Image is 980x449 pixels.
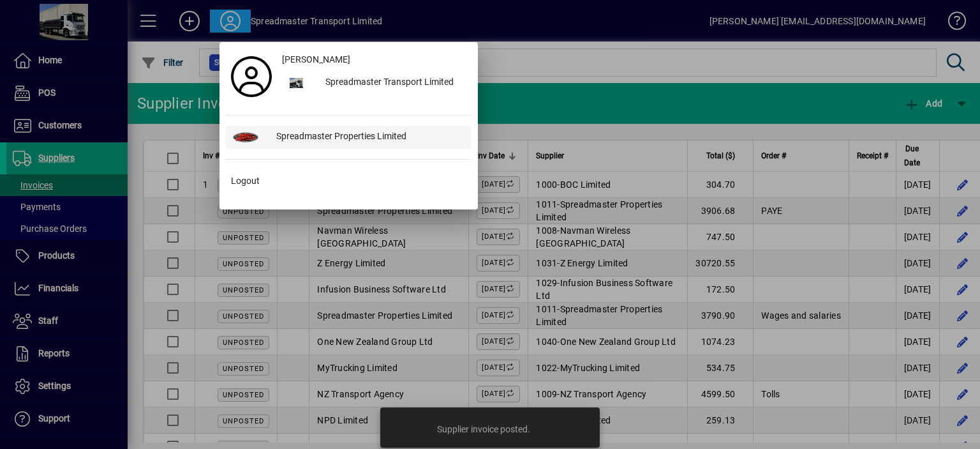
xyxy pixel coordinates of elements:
[282,53,350,66] span: [PERSON_NAME]
[266,126,471,149] div: Spreadmaster Properties Limited
[226,170,471,193] button: Logout
[277,72,471,95] button: Spreadmaster Transport Limited
[277,49,471,72] a: [PERSON_NAME]
[231,174,260,188] span: Logout
[226,126,471,149] button: Spreadmaster Properties Limited
[315,72,471,95] div: Spreadmaster Transport Limited
[226,65,277,88] a: Profile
